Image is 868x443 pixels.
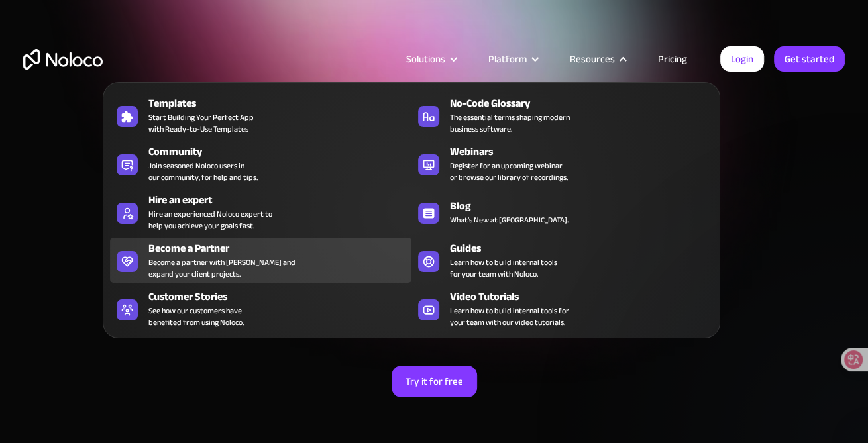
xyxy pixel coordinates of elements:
a: Become a PartnerBecome a partner with [PERSON_NAME] andexpand your client projects. [110,238,411,283]
span: Start Building Your Perfect App with Ready-to-Use Templates [148,111,254,135]
div: Hire an expert [148,192,417,208]
a: No-Code GlossaryThe essential terms shaping modernbusiness software. [411,93,713,138]
div: Hire an experienced Noloco expert to help you achieve your goals fast. [148,208,272,232]
span: Learn how to build internal tools for your team with our video tutorials. [450,305,569,328]
div: Webinars [450,144,719,160]
div: Resources [553,50,641,68]
div: Resources [570,50,615,68]
a: CommunityJoin seasoned Noloco users inour community, for help and tips. [110,141,411,186]
a: home [23,49,103,70]
nav: Resources [103,64,720,338]
a: Pricing [641,50,704,68]
span: The essential terms shaping modern business software. [450,111,570,135]
a: Hire an expertHire an experienced Noloco expert tohelp you achieve your goals fast. [110,189,411,234]
div: Video Tutorials [450,289,719,305]
h1: Easily Manage Your Data with Noloco Tables [23,200,845,279]
div: Templates [148,95,417,111]
span: Learn how to build internal tools for your team with Noloco. [450,256,557,280]
div: Community [148,144,417,160]
div: Become a partner with [PERSON_NAME] and expand your client projects. [148,256,296,280]
a: GuidesLearn how to build internal toolsfor your team with Noloco. [411,238,713,283]
div: Solutions [406,50,445,68]
a: Customer StoriesSee how our customers havebenefited from using Noloco. [110,286,411,331]
span: Register for an upcoming webinar or browse our library of recordings. [450,160,568,183]
a: Login [720,46,764,72]
div: Become a Partner [148,240,417,256]
a: WebinarsRegister for an upcoming webinaror browse our library of recordings. [411,141,713,186]
div: Customer Stories [148,289,417,305]
a: Video TutorialsLearn how to build internal tools foryour team with our video tutorials. [411,286,713,331]
a: TemplatesStart Building Your Perfect Appwith Ready-to-Use Templates [110,93,411,138]
div: Platform [472,50,553,68]
span: What's New at [GEOGRAPHIC_DATA]. [450,214,569,226]
div: Guides [450,240,719,256]
div: Solutions [390,50,472,68]
span: See how our customers have benefited from using Noloco. [148,305,244,328]
a: BlogWhat's New at [GEOGRAPHIC_DATA]. [411,189,713,234]
a: Get started [774,46,845,72]
span: Join seasoned Noloco users in our community, for help and tips. [148,160,258,183]
div: Blog [450,198,719,214]
div: Try it for free [406,373,463,390]
div: Platform [488,50,527,68]
div: No-Code Glossary [450,95,719,111]
a: Try it for free [392,366,477,397]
